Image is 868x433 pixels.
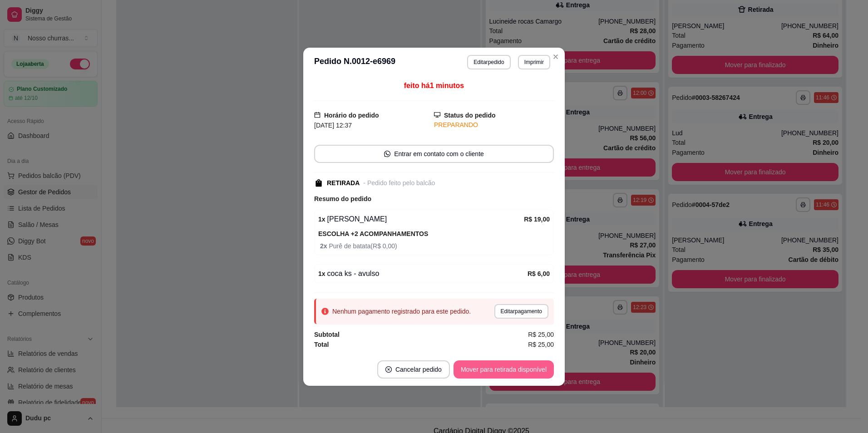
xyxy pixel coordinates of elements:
span: [DATE] 12:37 [314,122,352,129]
span: R$ 25,00 [528,340,554,349]
strong: 1 x [318,216,325,223]
strong: Resumo do pedido [314,195,371,202]
strong: ESCOLHA +2 ACOMPANHAMENTOS [318,230,428,237]
div: PREPARANDO [434,120,554,130]
button: close-circleCancelar pedido [377,360,450,379]
button: Imprimir [518,55,550,69]
span: calendar [314,112,321,118]
span: feito há 1 minutos [404,82,464,89]
strong: R$ 19,00 [524,216,550,223]
div: RETIRADA [327,178,360,188]
button: Editarpagamento [494,304,548,319]
span: desktop [434,112,440,118]
div: [PERSON_NAME] [318,214,524,225]
span: whats-app [384,151,390,157]
strong: Total [314,341,329,348]
button: whats-appEntrar em contato com o cliente [314,145,554,163]
button: Close [548,49,563,64]
button: Mover para retirada disponível [454,360,554,379]
span: close-circle [385,366,392,373]
div: - Pedido feito pelo balcão [363,178,435,188]
span: R$ 25,00 [528,330,554,340]
div: Nenhum pagamento registrado para este pedido. [332,307,471,316]
strong: 1 x [318,270,325,277]
h3: Pedido N. 0012-e6969 [314,55,395,69]
strong: R$ 6,00 [528,270,550,277]
span: Purê de batata ( R$ 0,00 ) [320,241,550,251]
strong: Status do pedido [444,112,496,119]
div: coca ks - avulso [318,268,528,279]
strong: 2 x [320,242,329,250]
button: Editarpedido [467,55,510,69]
strong: Subtotal [314,331,340,338]
strong: Horário do pedido [324,112,379,119]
